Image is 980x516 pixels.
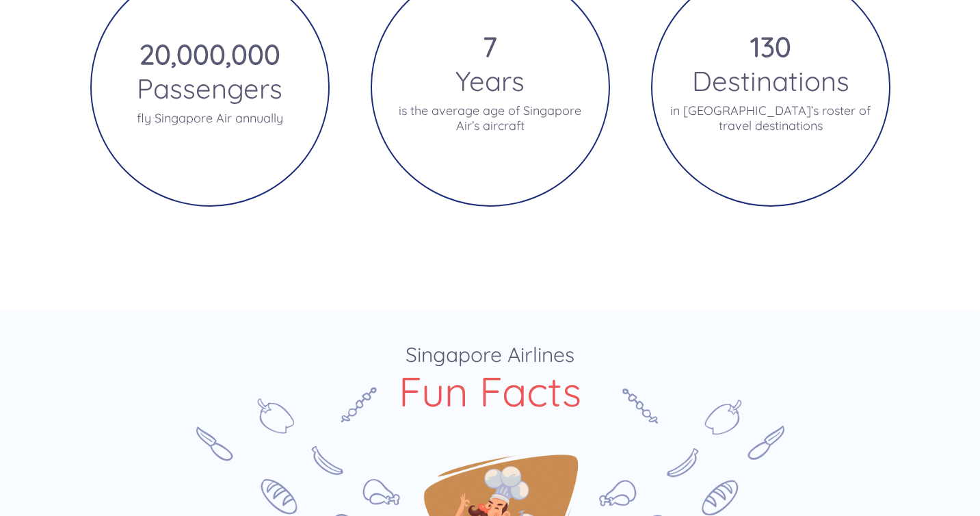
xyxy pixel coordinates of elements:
[669,103,873,133] p: in [GEOGRAPHIC_DATA]’s roster of travel destinations
[90,342,890,367] h3: Singapore Airlines
[750,29,791,64] strong: 130
[140,37,280,71] strong: 20,000,000
[137,71,282,105] h4: Passengers
[137,111,283,126] p: fly Singapore Air annually
[692,64,849,98] h4: Destinations
[455,64,525,98] h4: Years
[388,103,592,133] p: is the average age of Singapore Air’s aircraft
[90,378,890,404] h2: Fun Facts
[483,29,497,64] strong: 7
